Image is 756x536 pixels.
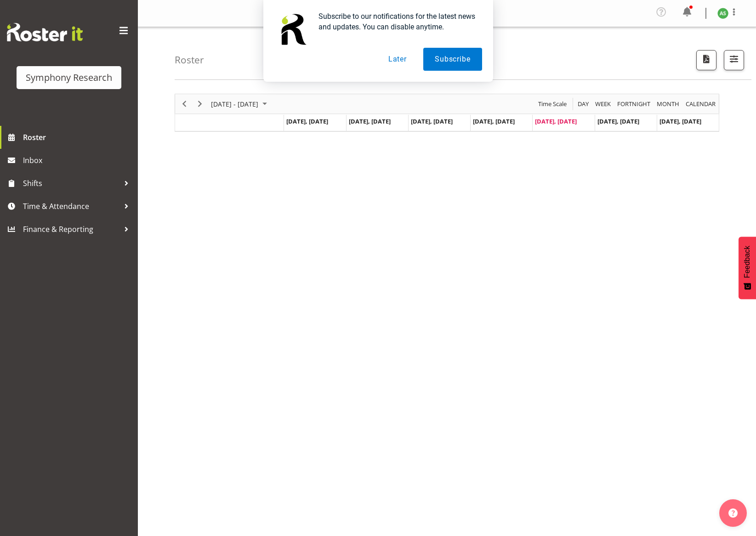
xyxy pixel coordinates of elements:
[23,176,119,190] span: Shifts
[311,11,482,32] div: Subscribe to our notifications for the latest news and updates. You can disable anytime.
[23,222,119,236] span: Finance & Reporting
[685,98,716,110] span: calendar
[473,117,515,125] span: [DATE], [DATE]
[192,94,208,113] div: Next
[210,98,271,110] button: September 01 - 07, 2025
[594,98,613,110] button: Timeline Week
[655,98,681,110] button: Timeline Month
[684,98,717,110] button: Month
[349,117,391,125] span: [DATE], [DATE]
[194,98,206,110] button: Next
[616,98,652,110] button: Fortnight
[23,130,133,144] span: Roster
[656,98,680,110] span: Month
[616,98,651,110] span: Fortnight
[274,11,311,48] img: notification icon
[411,117,453,125] span: [DATE], [DATE]
[176,94,192,113] div: Previous
[576,98,591,110] button: Timeline Day
[377,48,418,71] button: Later
[178,98,191,110] button: Previous
[286,117,328,125] span: [DATE], [DATE]
[210,98,259,110] span: [DATE] - [DATE]
[739,237,756,299] button: Feedback - Show survey
[728,508,738,518] img: help-xxl-2.png
[175,94,719,132] div: Timeline Week of September 5, 2025
[535,117,577,125] span: [DATE], [DATE]
[597,117,639,125] span: [DATE], [DATE]
[659,117,701,125] span: [DATE], [DATE]
[594,98,612,110] span: Week
[743,246,751,278] span: Feedback
[537,98,568,110] span: Time Scale
[23,153,133,167] span: Inbox
[423,48,482,71] button: Subscribe
[23,199,119,213] span: Time & Attendance
[577,98,590,110] span: Day
[537,98,568,110] button: Time Scale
